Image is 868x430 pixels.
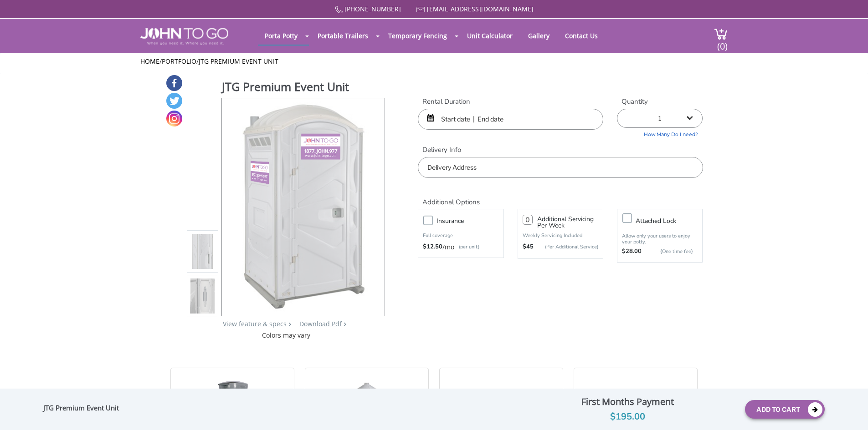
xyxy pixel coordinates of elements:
[223,319,287,328] a: View feature & specs
[140,57,728,66] ul: / /
[517,410,738,424] div: $195.00
[418,187,703,207] h2: Additional Options
[523,215,533,225] input: 0
[427,5,534,13] a: [EMAIL_ADDRESS][DOMAIN_NAME]
[521,27,556,45] a: Gallery
[636,215,707,227] h3: Attached lock
[258,27,304,45] a: Porta Potty
[534,243,598,250] p: (Per Additional Service)
[558,27,605,45] a: Contact Us
[311,27,375,45] a: Portable Trailers
[537,216,598,229] h3: Additional Servicing Per Week
[199,57,278,66] a: JTG Premium Event Unit
[418,145,703,155] label: Delivery Info
[423,231,498,240] p: Full coverage
[190,189,215,403] img: Product
[222,79,386,97] h1: JTG Premium Event Unit
[190,144,215,359] img: Product
[714,28,728,40] img: cart a
[166,111,182,126] a: Instagram
[617,97,703,106] label: Quantity
[234,98,372,313] img: Product
[299,319,342,328] a: Download Pdf
[646,247,693,256] p: {One time fee}
[162,57,196,66] a: Portfolio
[43,404,123,415] div: JTG Premium Event Unit
[335,6,343,14] img: Call
[381,27,454,45] a: Temporary Fencing
[454,243,479,252] p: (per unit)
[622,247,642,256] strong: $28.00
[437,215,508,227] h3: Insurance
[288,322,291,326] img: right arrow icon
[523,232,598,239] p: Weekly Servicing Included
[622,233,698,245] p: Allow only your users to enjoy your potty.
[423,243,442,252] strong: $12.50
[187,331,386,340] div: Colors may vary
[517,394,738,410] div: First Months Payment
[166,75,182,91] a: Facebook
[418,109,603,130] input: Start date | End date
[460,27,519,45] a: Unit Calculator
[523,243,534,252] strong: $45
[717,33,728,52] span: (0)
[745,400,825,419] button: Add To Cart
[416,7,425,13] img: Mail
[617,128,703,138] a: How Many Do I need?
[140,57,159,66] a: Home
[166,93,182,109] a: Twitter
[423,243,498,252] div: /mo
[344,322,346,326] img: chevron.png
[418,97,603,106] label: Rental Duration
[140,28,228,45] img: JOHN to go
[418,157,703,178] input: Delivery Address
[344,5,401,13] a: [PHONE_NUMBER]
